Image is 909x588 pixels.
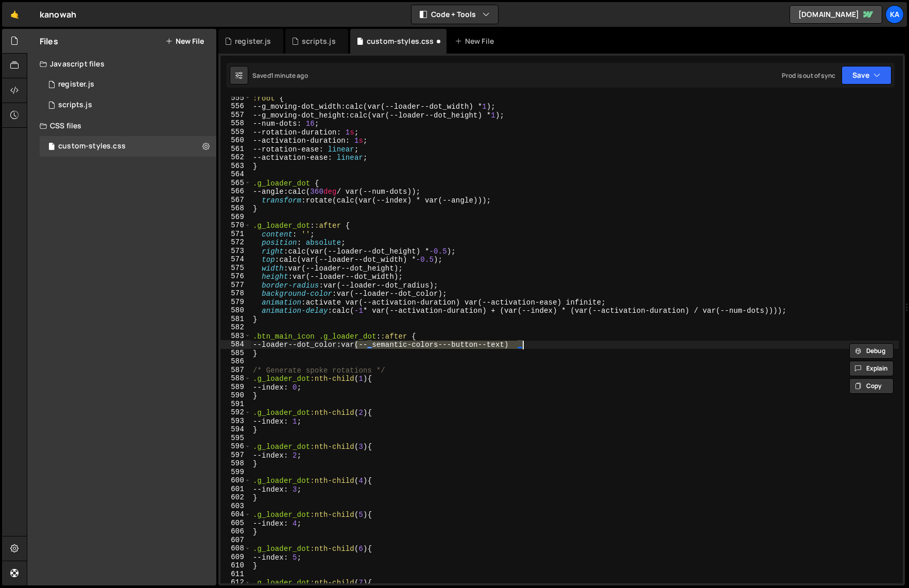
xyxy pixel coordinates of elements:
div: custom-styles.css [367,36,434,46]
div: 609 [220,553,251,562]
div: register.js [235,36,271,46]
div: 573 [220,247,251,256]
div: 557 [220,111,251,120]
div: 587 [220,366,251,375]
div: 606 [220,527,251,536]
button: Explain [849,361,894,376]
div: CSS files [27,115,216,136]
div: 558 [220,119,251,128]
div: 593 [220,417,251,426]
div: 579 [220,298,251,307]
div: 581 [220,315,251,324]
div: 556 [220,102,251,111]
h2: Files [40,36,58,47]
div: 580 [220,306,251,315]
div: 577 [220,281,251,290]
div: kanowah [40,8,76,21]
div: 576 [220,272,251,281]
div: Prod is out of sync [782,71,835,80]
div: 572 [220,238,251,247]
div: 567 [220,196,251,205]
div: 568 [220,204,251,213]
div: 9382/20450.css [40,136,216,157]
div: 599 [220,468,251,477]
div: 555 [220,94,251,103]
div: 610 [220,561,251,570]
div: 565 [220,179,251,188]
div: 1 minute ago [271,71,308,80]
div: 569 [220,213,251,222]
div: 600 [220,476,251,485]
button: Debug [849,343,894,359]
div: 9382/20687.js [40,74,216,95]
div: 603 [220,502,251,511]
div: 594 [220,425,251,434]
div: scripts.js [58,100,92,110]
div: 590 [220,391,251,400]
a: [DOMAIN_NAME] [790,5,882,24]
div: 562 [220,153,251,162]
div: scripts.js [302,36,336,46]
div: 598 [220,459,251,468]
div: Saved [252,71,308,80]
a: 🤙 [2,2,27,27]
button: Save [842,66,891,85]
div: 561 [220,145,251,154]
div: 612 [220,578,251,587]
div: 571 [220,230,251,239]
div: 591 [220,400,251,409]
div: 602 [220,493,251,502]
div: 566 [220,187,251,196]
div: 588 [220,374,251,383]
div: 601 [220,485,251,494]
div: 585 [220,349,251,358]
div: 595 [220,434,251,443]
div: Javascript files [27,54,216,74]
div: 608 [220,544,251,553]
div: 560 [220,136,251,145]
div: 611 [220,570,251,579]
div: 578 [220,289,251,298]
div: 575 [220,264,251,273]
div: 586 [220,357,251,366]
div: 584 [220,340,251,349]
div: 559 [220,128,251,137]
div: 570 [220,221,251,230]
div: register.js [58,80,94,89]
div: 605 [220,519,251,528]
div: 589 [220,383,251,392]
div: 574 [220,255,251,264]
div: custom-styles.css [58,142,126,151]
div: 597 [220,451,251,460]
div: 582 [220,323,251,332]
div: 604 [220,510,251,519]
button: New File [165,37,204,45]
div: 583 [220,332,251,341]
div: 607 [220,536,251,545]
button: Copy [849,378,894,394]
div: 592 [220,408,251,417]
div: 596 [220,442,251,451]
a: Ka [885,5,904,24]
div: 563 [220,162,251,171]
div: New File [455,36,498,46]
div: 564 [220,170,251,179]
button: Code + Tools [411,5,498,24]
div: 9382/24789.js [40,95,216,115]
